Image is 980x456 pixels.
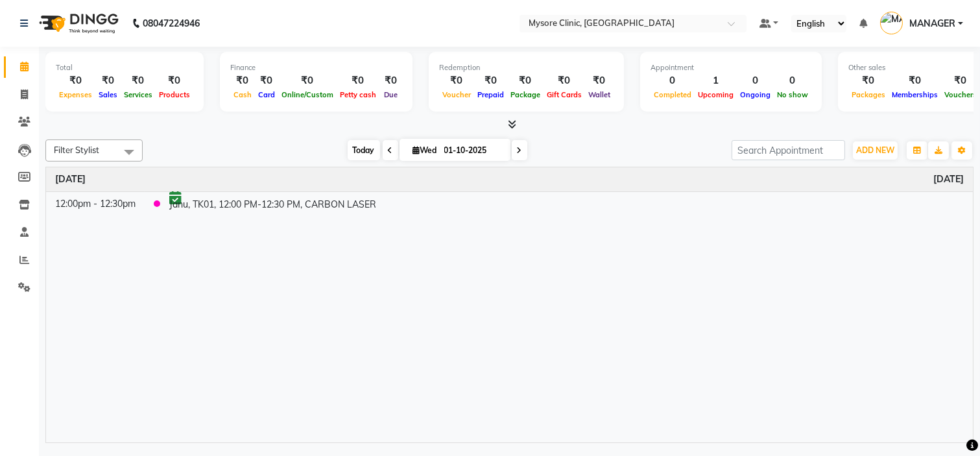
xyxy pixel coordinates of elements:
span: ADD NEW [856,145,894,155]
span: MANAGER [909,17,955,30]
span: No show [774,90,811,99]
a: October 1, 2025 [55,173,86,186]
div: Redemption [439,62,614,73]
div: ₹0 [889,73,941,88]
span: Ongoing [737,90,774,99]
div: ₹0 [56,73,95,88]
img: logo [33,5,122,42]
span: Cash [230,90,255,99]
span: Upcoming [695,90,737,99]
img: MANAGER [880,12,903,34]
div: ₹0 [544,73,585,88]
span: Expenses [56,90,95,99]
span: Packages [848,90,889,99]
span: Prepaid [474,90,507,99]
span: Online/Custom [278,90,337,99]
div: ₹0 [585,73,614,88]
div: ₹0 [379,73,402,88]
input: 2025-10-01 [440,141,505,160]
span: Products [156,90,193,99]
div: 1 [695,73,737,88]
span: Memberships [889,90,941,99]
span: Petty cash [337,90,379,99]
td: 12:00pm - 12:30pm [46,191,145,216]
div: ₹0 [941,73,980,88]
span: Card [255,90,278,99]
div: 0 [774,73,811,88]
div: ₹0 [474,73,507,88]
div: ₹0 [230,73,255,88]
div: ₹0 [278,73,337,88]
span: Wallet [585,90,614,99]
span: Due [381,90,401,99]
div: Appointment [651,62,811,73]
span: Vouchers [941,90,980,99]
div: 0 [651,73,695,88]
div: ₹0 [95,73,121,88]
span: Gift Cards [544,90,585,99]
span: Filter Stylist [54,145,99,155]
a: October 1, 2025 [933,173,964,186]
b: 08047224946 [143,5,200,42]
th: October 1, 2025 [46,167,973,192]
span: Sales [95,90,121,99]
div: ₹0 [507,73,544,88]
input: Search Appointment [732,140,845,160]
div: Finance [230,62,402,73]
span: Completed [651,90,695,99]
div: ₹0 [121,73,156,88]
div: ₹0 [255,73,278,88]
span: Today [348,140,380,160]
span: Package [507,90,544,99]
div: ₹0 [156,73,193,88]
button: ADD NEW [853,141,898,160]
div: 0 [737,73,774,88]
div: ₹0 [848,73,889,88]
div: Total [56,62,193,73]
span: Services [121,90,156,99]
div: ₹0 [337,73,379,88]
span: Voucher [439,90,474,99]
td: Janu, TK01, 12:00 PM-12:30 PM, CARBON LASER [160,191,973,216]
span: Wed [410,145,440,155]
div: ₹0 [439,73,474,88]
